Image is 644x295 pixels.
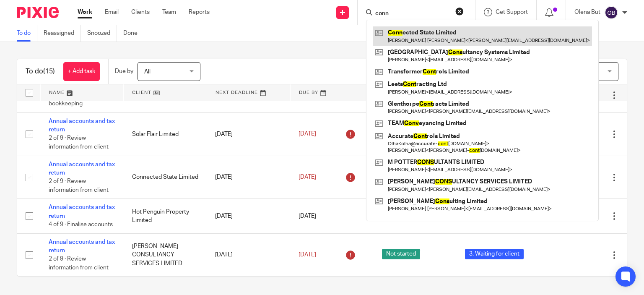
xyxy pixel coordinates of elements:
p: Due by [115,67,133,76]
td: [DATE] [207,112,290,156]
span: (15) [43,68,55,75]
a: Annual accounts and tax return [49,118,115,133]
a: Done [123,25,144,42]
span: All [144,69,151,75]
span: 2 of 9 · Review information from client [49,256,109,271]
td: Hot Penguin Property Limited [124,199,207,233]
a: Reassigned [44,25,81,42]
a: Team [162,8,176,16]
span: Not started [382,249,420,259]
td: [DATE] [207,233,290,276]
a: Annual accounts and tax return [49,204,115,219]
a: Snoozed [87,25,117,42]
span: Get Support [496,9,528,15]
a: To do [17,25,37,42]
img: Pixie [17,7,59,18]
span: 2 of 9 · Review information from client [49,136,109,150]
button: Clear [455,7,464,16]
span: 4 of 9 · Finalise accounts [49,222,113,227]
span: [DATE] [299,174,316,180]
a: Work [78,8,92,16]
a: Email [105,8,119,16]
a: Reports [189,8,210,16]
a: + Add task [63,62,100,81]
td: Solar Flair Limited [124,112,207,156]
h1: To do [26,67,55,76]
td: [DATE] [207,156,290,199]
img: svg%3E [605,6,618,19]
td: [PERSON_NAME] CONSULTANCY SERVICES LIMITED [124,233,207,276]
td: [DATE] [207,199,290,233]
span: 1 of 6 · Process bookkeeping [49,92,89,107]
a: Annual accounts and tax return [49,239,115,253]
td: Connected State Limited [124,156,207,199]
span: 3. Waiting for client [465,249,524,259]
a: Clients [131,8,150,16]
span: [DATE] [299,252,316,258]
span: [DATE] [299,213,316,219]
p: Olena But [574,8,600,16]
a: Annual accounts and tax return [49,162,115,176]
input: Search [374,10,450,18]
span: [DATE] [299,131,316,137]
span: 2 of 9 · Review information from client [49,179,109,193]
